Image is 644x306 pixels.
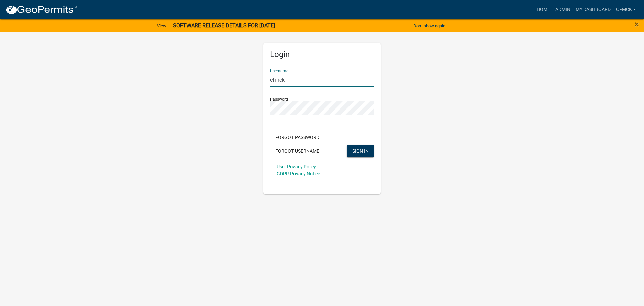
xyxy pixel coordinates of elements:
span: × [635,19,639,29]
button: SIGN IN [347,145,374,157]
a: CFMCK [613,3,639,16]
span: SIGN IN [352,148,369,154]
a: View [154,20,169,31]
a: Admin [553,3,573,16]
a: My Dashboard [573,3,613,16]
strong: SOFTWARE RELEASE DETAILS FOR [DATE] [173,22,275,29]
h5: Login [270,50,374,59]
button: Forgot Username [270,145,325,157]
a: User Privacy Policy [277,164,316,169]
a: GDPR Privacy Notice [277,171,320,176]
button: Close [635,20,639,28]
button: Don't show again [411,20,448,31]
a: Home [534,3,553,16]
button: Forgot Password [270,131,325,143]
